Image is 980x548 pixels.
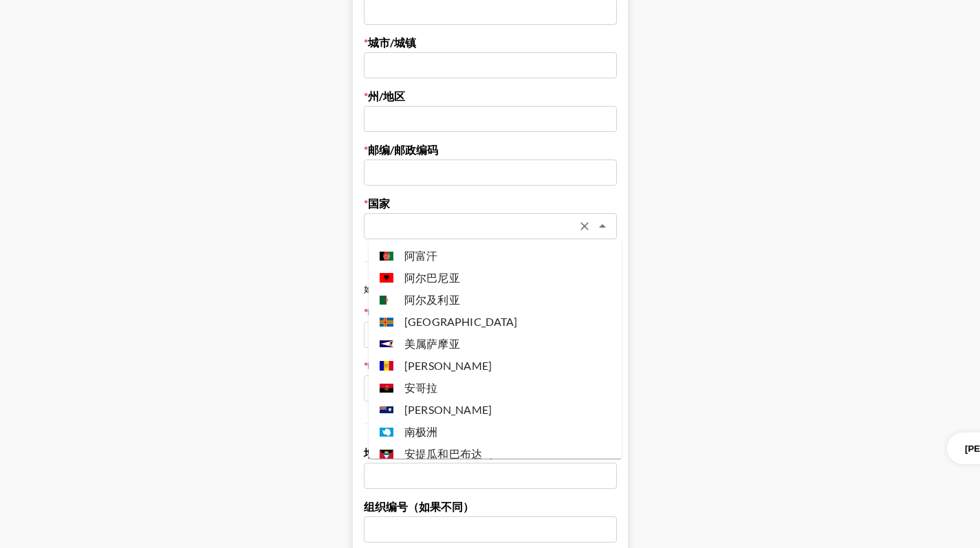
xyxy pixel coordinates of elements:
font: 阿尔巴尼亚 [404,271,460,284]
button: 清除 [575,217,594,236]
font: 美属萨摩亚 [404,337,460,350]
font: 城市/城镇 [368,36,416,49]
font: 安哥拉 [404,381,437,394]
font: [PERSON_NAME] [404,359,492,372]
button: Close [593,217,612,236]
font: 增值税号（仅限英国/欧盟） [364,446,500,459]
font: [GEOGRAPHIC_DATA] [404,315,518,328]
font: [PERSON_NAME] [404,403,492,416]
font: 帐单/财务部门电子邮件 [368,305,482,318]
font: 如果您没有结算部门，请在下面输入您自己的信息。 [364,284,554,294]
font: 邮编/邮政编码 [368,143,438,156]
font: 阿尔及利亚 [404,293,460,306]
font: 组织编号（如果不同） [364,500,474,513]
font: 安提瓜和巴布达 [404,447,482,460]
font: 帐单/财务部门电话号码 [368,359,482,372]
font: 州/地区 [368,89,405,102]
font: 南极洲 [404,425,437,438]
font: 国家 [368,197,390,210]
font: 阿富汗 [404,249,437,262]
